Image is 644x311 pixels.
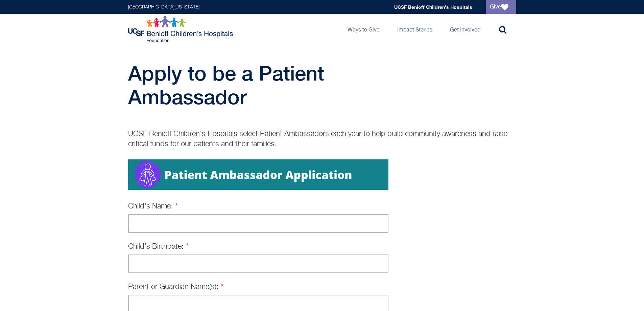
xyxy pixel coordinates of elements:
[392,14,438,44] a: Impact Stories
[128,61,324,109] span: Apply to be a Patient Ambassador
[128,203,178,210] label: Child's Name:
[128,16,235,43] img: Logo for UCSF Benioff Children's Hospitals Foundation
[342,14,385,44] a: Ways to Give
[394,4,472,10] a: UCSF Benioff Children's Hospitals
[128,5,199,9] a: [GEOGRAPHIC_DATA][US_STATE]
[128,129,516,149] p: UCSF Benioff Children's Hospitals select Patient Ambassadors each year to help build community aw...
[445,14,486,44] a: Get Involved
[128,283,224,291] label: Parent or Guardian Name(s):
[486,0,516,14] a: Give
[128,159,388,190] img: Patient Ambassador Form
[128,243,189,250] label: Child's Birthdate:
